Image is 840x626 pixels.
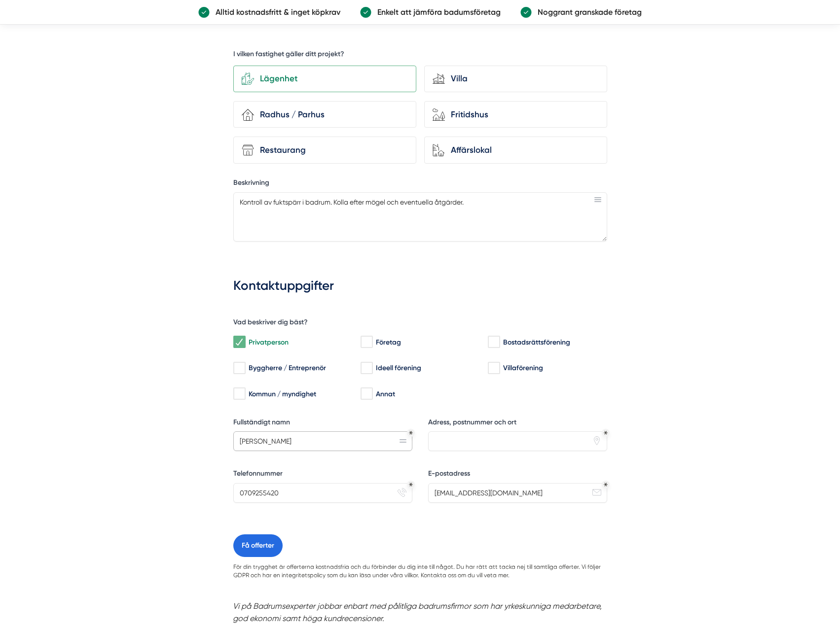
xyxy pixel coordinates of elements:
label: Adress, postnummer och ort [428,417,607,430]
input: Kommun / myndighet [233,389,245,399]
label: E-postadress [428,469,607,481]
p: Alltid kostnadsfritt & inget köpkrav [210,6,340,18]
input: Villaförening [488,363,499,373]
p: Noggrant granskade företag [532,6,642,18]
div: Obligatoriskt [409,483,413,487]
em: Vi på Badrumsexperter jobbar enbart med pålitliga badrumsfirmor som har yrkeskunniga medarbetare,... [233,601,602,623]
input: Privatperson [233,337,245,347]
h5: Vad beskriver dig bäst? [233,317,308,330]
div: Obligatoriskt [604,431,608,435]
h5: I vilken fastighet gäller ditt projekt? [233,49,344,62]
input: Bostadsrättsförening [488,337,499,347]
input: Byggherre / Entreprenör [233,363,245,373]
h3: Kontaktuppgifter [233,273,607,301]
label: Telefonnummer [233,469,412,481]
div: Obligatoriskt [604,483,608,487]
label: Beskrivning [233,178,607,190]
input: Ideell förening [361,363,372,373]
button: Få offerter [233,534,283,557]
p: För din trygghet är offerterna kostnadsfria och du förbinder du dig inte till något. Du har rätt ... [233,563,607,580]
div: Obligatoriskt [409,431,413,435]
input: Företag [361,337,372,347]
input: Annat [361,389,372,399]
p: Enkelt att jämföra badumsföretag [371,6,501,18]
label: Fullständigt namn [233,417,412,430]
